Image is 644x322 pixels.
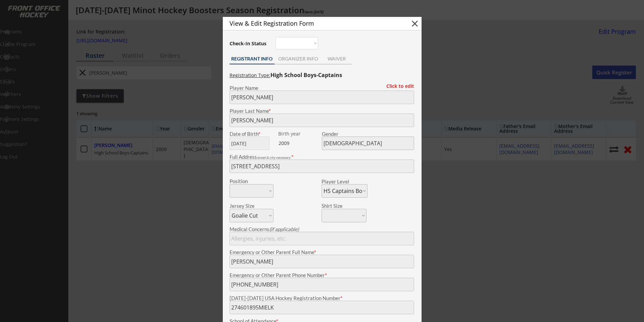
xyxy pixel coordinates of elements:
em: (if applicable) [269,226,299,232]
div: [DATE]-[DATE] USA Hockey Registration Number [230,296,414,301]
div: Jersey Size [230,203,264,208]
div: ORGANIZER INFO [275,56,322,61]
em: street & city necessary [257,155,290,159]
div: Check-In Status [230,41,268,46]
strong: High School Boys-Captains [270,71,342,79]
div: Player Last Name [230,108,414,114]
div: Click to edit [381,84,414,89]
div: Birth year [278,131,320,136]
div: Position [230,179,264,184]
u: Registration Type: [230,72,270,78]
div: We are transitioning the system to collect and store date of birth instead of just birth year to ... [278,131,320,137]
div: WAIVER [322,56,352,61]
div: Full Address [230,154,414,159]
div: Emergency or Other Parent Phone Number [230,273,414,278]
input: Allergies, injuries, etc. [230,232,414,245]
button: close [410,19,420,29]
div: REGISTRANT INFO [230,56,275,61]
div: View & Edit Registration Form [230,20,398,26]
div: Medical Concerns [230,227,414,232]
div: Player Name [230,85,414,91]
div: Gender [322,131,414,137]
input: Street, City, Province/State [230,159,414,173]
div: 2009 [279,140,321,147]
div: Emergency or Other Parent Full Name [230,250,414,255]
div: Player Level [321,179,367,184]
div: Date of Birth [230,131,273,137]
div: Shirt Size [321,203,356,208]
